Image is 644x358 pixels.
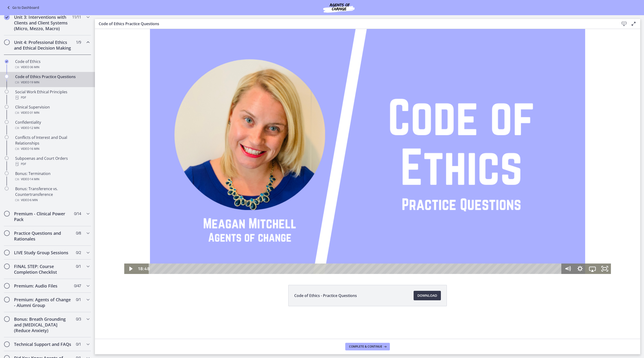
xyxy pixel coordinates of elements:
[15,186,89,203] div: Bonus: Transference vs. Countertransference
[14,14,72,31] h2: Unit 3: Interventions with Clients and Client Systems (Micro, Mezzo, Macro)
[72,14,81,20] span: 11 / 11
[15,135,89,152] div: Conflicts of Interest and Dual Relationships
[15,171,89,182] div: Bonus: Termination
[349,345,382,349] span: Complete & continue
[76,39,81,45] span: 1 / 9
[15,64,89,70] div: Video
[15,110,89,116] div: Video
[15,119,89,131] div: Confidentiality
[15,197,89,203] div: Video
[74,211,81,217] span: 0 / 14
[414,291,441,300] a: Download
[29,110,39,116] span: · 31 min
[74,283,81,289] span: 0 / 47
[310,2,367,13] img: Agents of Change
[6,5,39,10] a: Go to Dashboard
[29,125,39,131] span: · 12 min
[15,59,89,70] div: Code of Ethics
[76,316,81,322] span: 0 / 3
[95,29,640,274] iframe: Video Lesson
[14,341,72,347] h2: Technical Support and FAQs
[29,80,39,85] span: · 19 min
[14,230,72,242] h2: Practice Questions and Rationales
[15,176,89,182] div: Video
[15,125,89,131] div: Video
[15,80,89,85] div: Video
[467,235,479,245] button: Mute
[29,176,39,182] span: · 14 min
[15,146,89,152] div: Video
[29,64,39,70] span: · 36 min
[29,146,39,152] span: · 16 min
[15,95,89,100] div: PDF
[14,316,72,333] h2: Bonus: Breath Grounding and [MEDICAL_DATA] (Reduce Anxiety)
[4,14,10,20] i: Completed
[76,250,81,255] span: 0 / 2
[14,211,72,222] h2: Premium - Clinical Power Pack
[294,293,357,298] span: Code of Ethics - Practice Questions
[15,74,89,85] div: Code of Ethics Practice Questions
[14,264,72,275] h2: FINAL STEP: Course Completion Checklist
[29,197,38,203] span: · 6 min
[76,341,81,347] span: 0 / 1
[15,104,89,116] div: Clinical Supervision
[14,297,72,308] h2: Premium: Agents of Change - Alumni Group
[5,60,9,63] i: Completed
[76,264,81,269] span: 0 / 1
[15,155,89,167] div: Subpoenas and Court Orders
[345,343,390,350] button: Complete & continue
[99,21,612,27] h3: Code of Ethics Practice Questions
[479,235,491,245] button: Show settings menu
[14,283,72,289] h2: Premium: Audio Files
[15,89,89,100] div: Social Work Ethical Principles
[14,39,72,51] h2: Unit 4: Professional Ethics and Ethical Decision Making
[491,235,504,245] button: Airplay
[504,235,516,245] button: Fullscreen
[15,161,89,167] div: PDF
[14,250,72,255] h2: LIVE Study Group Sessions
[76,297,81,302] span: 0 / 1
[76,230,81,236] span: 0 / 8
[417,293,437,298] span: Download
